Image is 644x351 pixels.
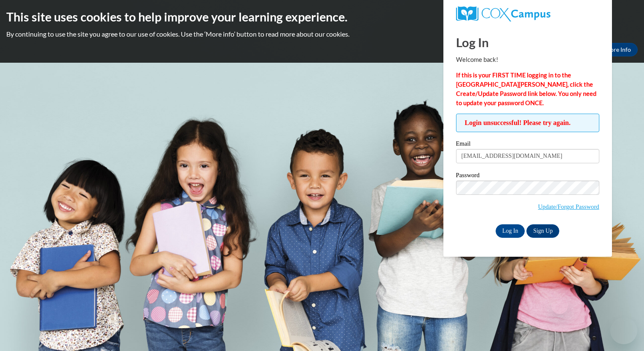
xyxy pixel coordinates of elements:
[526,224,559,238] a: Sign Up
[538,203,599,210] a: Update/Forgot Password
[456,55,599,64] p: Welcome back!
[456,72,596,106] strong: If this is your FIRST TIME logging in to the [GEOGRAPHIC_DATA][PERSON_NAME], click the Create/Upd...
[610,317,637,344] iframe: Button to launch messaging window
[456,6,599,21] a: COX Campus
[551,297,568,314] iframe: Close message
[456,141,599,149] label: Email
[496,224,525,238] input: Log In
[456,34,599,51] h1: Log In
[598,43,638,56] a: More Info
[6,29,638,39] p: By continuing to use the site you agree to our use of cookies. Use the ‘More info’ button to read...
[456,114,599,132] span: Login unsuccessful! Please try again.
[456,172,599,181] label: Password
[6,8,638,25] h2: This site uses cookies to help improve your learning experience.
[456,6,550,21] img: COX Campus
